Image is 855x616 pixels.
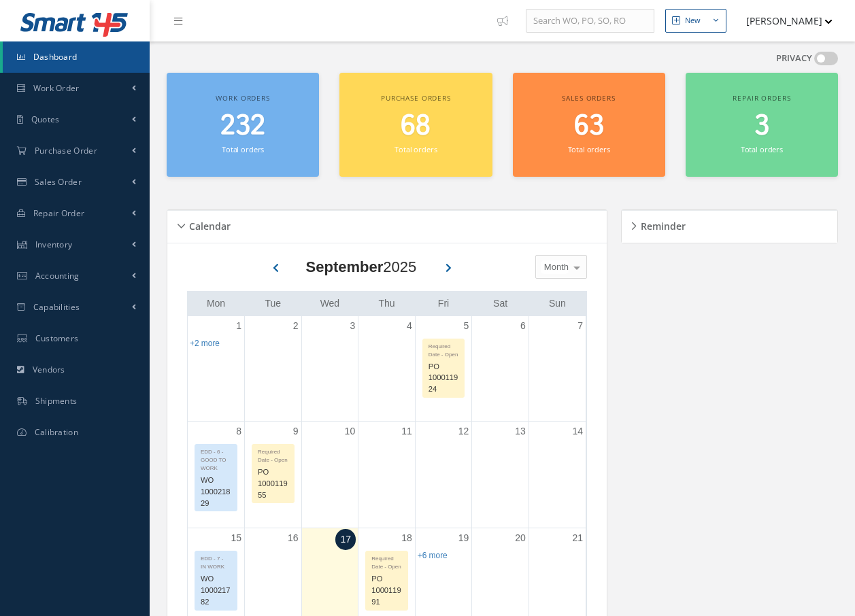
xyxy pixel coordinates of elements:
a: Work orders 232 Total orders [167,73,319,177]
a: September 9, 2025 [290,422,301,441]
td: September 14, 2025 [529,421,586,528]
a: September 19, 2025 [456,528,472,548]
div: Required Date - Open [366,551,407,571]
a: September 20, 2025 [512,528,529,548]
small: Total orders [222,144,264,154]
a: September 7, 2025 [575,316,586,336]
small: Total orders [741,144,783,154]
td: September 4, 2025 [358,316,416,422]
span: 3 [754,107,769,146]
span: Sales Order [35,176,82,188]
a: September 17, 2025 [335,529,356,550]
a: September 8, 2025 [233,422,244,441]
span: Customers [35,332,79,344]
td: September 13, 2025 [472,421,529,528]
span: 68 [401,107,431,146]
a: Tuesday [263,295,284,312]
a: September 13, 2025 [512,422,529,441]
a: September 15, 2025 [228,528,244,548]
span: Work orders [216,93,269,103]
span: Sales orders [562,93,615,103]
span: Repair orders [733,93,790,103]
span: Capabilities [33,301,80,313]
small: Total orders [568,144,610,154]
div: EDD - 6 - GOOD TO WORK [195,445,237,473]
div: New [685,15,701,27]
td: September 3, 2025 [301,316,358,422]
span: Dashboard [33,51,78,63]
span: Work Order [33,82,80,94]
div: EDD - 7 - IN WORK [195,551,237,571]
a: Monday [204,295,228,312]
a: Wednesday [318,295,343,312]
a: September 2, 2025 [290,316,301,336]
div: Required Date - Open [252,445,294,464]
td: September 5, 2025 [415,316,472,422]
span: Repair Order [33,207,85,219]
span: Calibration [35,426,78,438]
div: PO 100011991 [366,571,407,609]
span: Shipments [35,395,78,407]
a: Show 6 more events [418,551,448,560]
a: September 5, 2025 [461,316,472,336]
a: Thursday [375,295,397,312]
a: Show 2 more events [190,339,220,348]
td: September 11, 2025 [358,421,416,528]
td: September 2, 2025 [245,316,302,422]
td: September 6, 2025 [472,316,529,422]
label: PRIVACY [776,52,812,65]
td: September 1, 2025 [188,316,245,422]
div: PO 100011924 [423,359,465,397]
td: September 10, 2025 [301,421,358,528]
span: Purchase Order [35,145,97,156]
div: Required Date - Open [423,339,465,359]
a: September 12, 2025 [456,422,472,441]
div: PO 100011955 [252,464,294,502]
b: September [306,258,384,275]
span: Accounting [35,270,80,281]
h5: Reminder [637,216,686,233]
span: 63 [574,107,604,146]
a: September 6, 2025 [518,316,529,336]
a: Saturday [490,295,510,312]
td: September 9, 2025 [245,421,302,528]
a: September 4, 2025 [404,316,415,336]
button: New [665,9,726,33]
a: September 18, 2025 [399,528,415,548]
td: September 7, 2025 [529,316,586,422]
span: Inventory [35,239,73,250]
div: WO 100021782 [195,571,237,609]
a: September 10, 2025 [342,422,358,441]
span: Purchase orders [381,93,451,103]
div: WO 100021829 [195,473,237,511]
span: 232 [220,107,265,146]
a: September 3, 2025 [347,316,358,336]
a: Dashboard [3,41,150,73]
input: Search WO, PO, SO, RO [526,9,654,33]
span: Month [541,260,569,274]
h5: Calendar [185,216,231,233]
button: [PERSON_NAME] [733,7,833,34]
a: Repair orders 3 Total orders [686,73,838,177]
span: Quotes [31,114,60,125]
a: September 11, 2025 [399,422,415,441]
span: Vendors [33,364,65,375]
small: Total orders [395,144,437,154]
a: Sunday [546,295,569,312]
td: September 12, 2025 [415,421,472,528]
a: September 21, 2025 [569,528,586,548]
div: 2025 [306,256,417,278]
a: Friday [435,295,452,312]
td: September 8, 2025 [188,421,245,528]
a: Sales orders 63 Total orders [513,73,665,177]
a: Purchase orders 68 Total orders [339,73,492,177]
a: September 16, 2025 [285,528,301,548]
a: September 1, 2025 [233,316,244,336]
a: September 14, 2025 [569,422,586,441]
